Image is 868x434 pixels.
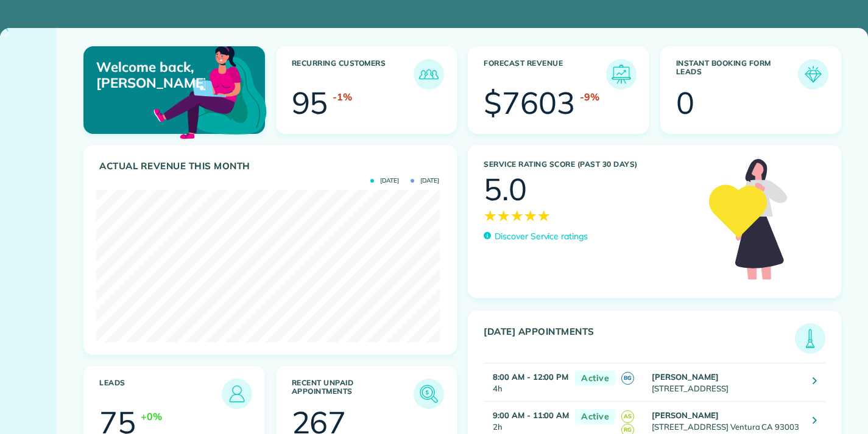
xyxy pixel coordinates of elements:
[493,372,568,382] strong: 8:00 AM - 12:00 PM
[609,62,633,86] img: icon_forecast_revenue-8c13a41c7ed35a8dcfafea3cbb826a0462acb37728057bba2d056411b612bbbe.png
[411,178,439,184] span: [DATE]
[99,379,222,409] h3: Leads
[292,59,414,89] h3: Recurring Customers
[484,205,497,226] span: ★
[575,371,615,386] span: Active
[99,161,444,172] h3: Actual Revenue this month
[537,205,551,226] span: ★
[524,205,537,226] span: ★
[484,88,575,118] div: $7603
[370,178,399,184] span: [DATE]
[484,174,527,205] div: 5.0
[676,59,799,89] h3: Instant Booking Form Leads
[495,230,588,243] p: Discover Service ratings
[292,88,328,118] div: 95
[151,32,269,150] img: dashboard_welcome-42a62b7d889689a78055ac9021e634bf52bae3f8056760290aed330b23ab8690.png
[417,382,441,406] img: icon_unpaid_appointments-47b8ce3997adf2238b356f14209ab4cced10bd1f174958f3ca8f1d0dd7fffeee.png
[484,363,569,401] td: 4h
[798,326,822,351] img: icon_todays_appointments-901f7ab196bb0bea1936b74009e4eb5ffbc2d2711fa7634e0d609ed5ef32b18b.png
[575,409,615,424] span: Active
[225,382,249,406] img: icon_leads-1bed01f49abd5b7fead27621c3d59655bb73ed531f8eeb49469d10e621d6b896.png
[484,160,697,169] h3: Service Rating score (past 30 days)
[333,89,352,104] div: -1%
[510,205,524,226] span: ★
[621,410,634,423] span: AS
[96,59,205,91] p: Welcome back, [PERSON_NAME]!
[417,62,441,86] img: icon_recurring_customers-cf858462ba22bcd05b5a5880d41d6543d210077de5bb9ebc9590e49fd87d84ed.png
[484,326,795,354] h3: [DATE] Appointments
[141,409,162,424] div: +0%
[676,88,694,118] div: 0
[652,372,719,382] strong: [PERSON_NAME]
[484,59,606,89] h3: Forecast Revenue
[292,379,414,409] h3: Recent unpaid appointments
[652,410,719,420] strong: [PERSON_NAME]
[497,205,510,226] span: ★
[649,363,803,401] td: [STREET_ADDRESS]
[484,230,588,243] a: Discover Service ratings
[580,89,599,104] div: -9%
[621,372,634,385] span: BG
[493,410,569,420] strong: 9:00 AM - 11:00 AM
[801,62,825,86] img: icon_form_leads-04211a6a04a5b2264e4ee56bc0799ec3eb69b7e499cbb523a139df1d13a81ae0.png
